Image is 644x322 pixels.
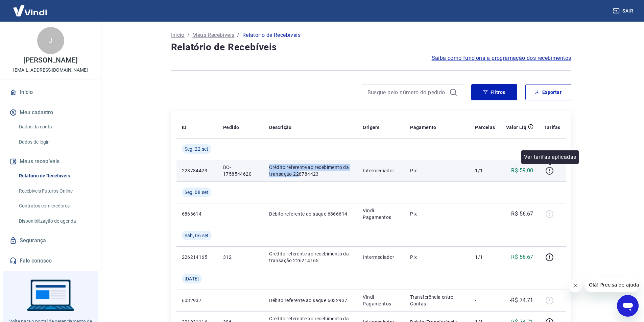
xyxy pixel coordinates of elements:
[269,124,292,131] p: Descrição
[23,57,77,64] p: [PERSON_NAME]
[182,297,212,304] p: 6032937
[182,124,187,131] p: ID
[192,31,234,39] a: Meus Recebíveis
[16,184,93,198] a: Recebíveis Futuros Online
[511,253,533,261] p: R$ 56,67
[410,294,464,307] p: Transferência entre Contas
[8,253,93,268] a: Fale conosco
[223,124,239,131] p: Pedido
[16,135,93,149] a: Dados de login
[269,210,352,217] p: Débito referente ao saque 6866614
[8,154,93,169] button: Meus recebíveis
[269,250,352,264] p: Crédito referente ao recebimento da transação 226214165
[367,87,447,97] input: Busque pelo número do pedido
[242,31,301,39] p: Relatório de Recebíveis
[475,210,495,217] p: -
[569,279,582,292] iframe: Fechar mensagem
[471,84,517,100] button: Filtros
[185,146,209,152] span: Seg, 22 set
[524,153,576,161] p: Ver tarifas aplicadas
[475,124,495,131] p: Parcelas
[182,254,212,261] p: 226214165
[223,164,258,177] p: BC-1758544620
[617,295,639,317] iframe: Botão para abrir a janela de mensagens
[223,254,258,261] p: 312
[16,199,93,213] a: Contratos com credores
[13,67,88,74] p: [EMAIL_ADDRESS][DOMAIN_NAME]
[8,105,93,120] button: Meu cadastro
[16,214,93,228] a: Disponibilização de agenda
[363,124,379,131] p: Origem
[410,167,464,174] p: Pix
[37,27,64,54] div: J
[510,296,533,304] p: -R$ 74,71
[269,164,352,177] p: Crédito referente ao recebimento da transação 228784423
[4,5,57,10] span: Olá! Precisa de ajuda?
[187,31,190,39] p: /
[510,210,533,218] p: -R$ 56,67
[612,5,636,17] button: Sair
[171,41,571,54] h4: Relatório de Recebíveis
[185,189,209,196] span: Seg, 08 set
[585,277,639,292] iframe: Mensagem da empresa
[269,297,352,304] p: Débito referente ao saque 6032937
[410,254,464,261] p: Pix
[410,210,464,217] p: Pix
[410,124,436,131] p: Pagamento
[363,254,399,261] p: Intermediador
[171,31,185,39] a: Início
[16,120,93,134] a: Dados da conta
[506,124,528,131] p: Valor Líq.
[525,84,571,100] button: Exportar
[363,294,399,307] p: Vindi Pagamentos
[475,254,495,261] p: 1/1
[363,167,399,174] p: Intermediador
[363,207,399,221] p: Vindi Pagamentos
[475,167,495,174] p: 1/1
[8,85,93,100] a: Início
[182,167,212,174] p: 228784423
[8,233,93,248] a: Segurança
[432,54,571,62] a: Saiba como funciona a programação dos recebimentos
[8,0,52,21] img: Vindi
[511,167,533,175] p: R$ 59,00
[185,275,199,282] span: [DATE]
[16,169,93,183] a: Relatório de Recebíveis
[544,124,560,131] p: Tarifas
[185,232,209,239] span: Sáb, 06 set
[182,210,212,217] p: 6866614
[237,31,239,39] p: /
[475,297,495,304] p: -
